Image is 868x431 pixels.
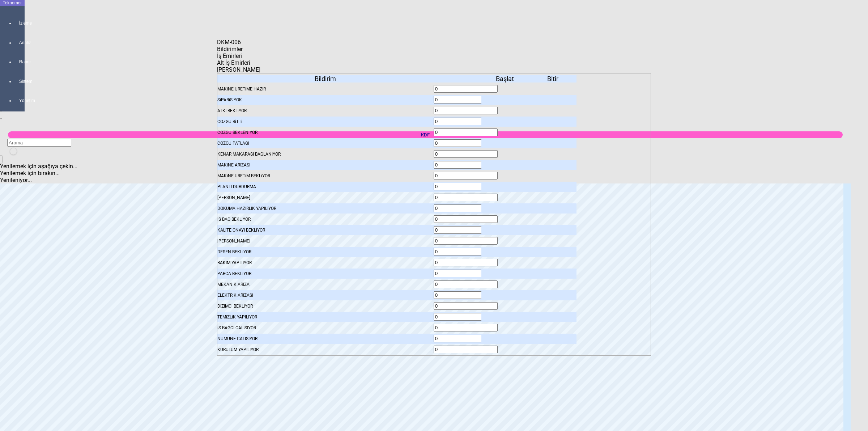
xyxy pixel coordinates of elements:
[217,171,434,181] div: MAKiNE URETiM BEKLiYOR
[217,225,434,235] div: KALiTE ONAYI BEKLiYOR
[217,66,260,73] span: [PERSON_NAME]
[217,95,434,105] div: SiPARiS YOK
[217,345,434,355] div: KURULUM YAPILIYOR
[434,324,498,331] input: With Spin And Buttons
[217,203,434,214] div: DOKUMA HAZIRLIK YAPILIYOR
[529,75,576,83] div: Bitir
[217,301,434,311] div: DiZiMCi BEKLiYOR
[217,182,434,192] div: PLANLI DURDURMA
[217,39,244,46] div: DKM-006
[217,127,434,138] div: COZGU BEKLENiYOR
[217,75,434,83] div: Bildirim
[217,46,243,52] span: Bildirimler
[217,52,242,59] span: İş Emirleri
[434,313,498,321] input: With Spin And Buttons
[434,150,498,158] input: With Spin And Buttons
[217,258,434,268] div: BAKIM YAPILIYOR
[434,291,498,299] input: With Spin And Buttons
[434,172,498,179] input: With Spin And Buttons
[217,117,434,127] div: COZGU BiTTi
[217,84,434,94] div: MAKiNE URETiME HAZIR
[217,73,651,356] dxi-item: Bildirimler
[434,259,498,266] input: With Spin And Buttons
[217,247,434,257] div: DESEN BEKLiYOR
[434,270,498,277] input: With Spin And Buttons
[217,236,434,246] div: [PERSON_NAME]
[434,346,498,353] input: With Spin And Buttons
[217,138,434,148] div: COZGU PATLAGI
[217,290,434,300] div: ELEKTRiK ARIZASI
[217,269,434,279] div: PARCA BEKLiYOR
[217,334,434,344] div: NUMUNE CALISIYOR
[217,59,250,66] span: Alt İş Emirleri
[217,323,434,333] div: iS BAGCI CALISIYOR
[217,312,434,322] div: TEMiZLiK YAPILIYOR
[434,183,498,190] input: With Spin And Buttons
[434,335,498,342] input: With Spin And Buttons
[434,161,498,169] input: With Spin And Buttons
[434,194,498,201] input: With Spin And Buttons
[434,107,498,114] input: With Spin And Buttons
[434,237,498,245] input: With Spin And Buttons
[217,149,434,159] div: KENAR MAKARASI BAGLANIYOR
[217,214,434,224] div: iS BAG BEKLiYOR
[434,204,498,212] input: With Spin And Buttons
[434,280,498,288] input: With Spin And Buttons
[217,193,434,203] div: [PERSON_NAME]
[434,226,498,234] input: With Spin And Buttons
[481,75,529,83] div: Başlat
[434,85,498,93] input: With Spin And Buttons
[434,302,498,310] input: With Spin And Buttons
[434,248,498,255] input: With Spin And Buttons
[434,118,498,125] input: With Spin And Buttons
[217,279,434,290] div: MEKANiK ARIZA
[217,160,434,170] div: MAKiNE ARIZASI
[217,106,434,116] div: ATKI BEKLiYOR
[434,128,498,136] input: With Spin And Buttons
[434,215,498,223] input: With Spin And Buttons
[434,139,498,147] input: With Spin And Buttons
[434,96,498,103] input: With Spin And Buttons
